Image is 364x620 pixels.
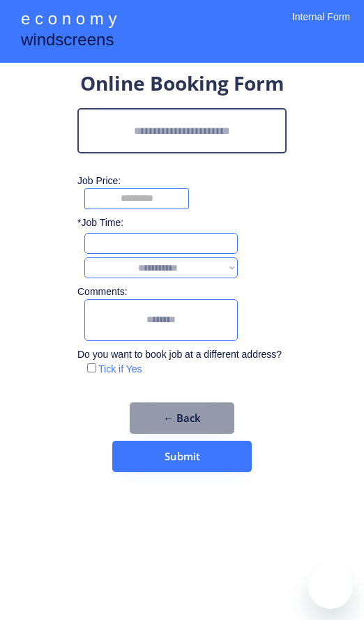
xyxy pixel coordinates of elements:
[308,564,353,609] iframe: Button to launch messaging window
[98,363,142,375] label: Tick if Yes
[21,7,116,33] div: e c o n o m y
[77,285,132,299] div: Comments:
[80,70,285,101] div: Online Booking Form
[21,28,114,55] div: windscreens
[292,10,350,42] div: Internal Form
[130,402,234,434] button: ← Back
[77,216,132,230] div: *Job Time:
[77,348,292,362] div: Do you want to book job at a different address?
[77,174,301,188] div: Job Price:
[112,441,252,472] button: Submit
